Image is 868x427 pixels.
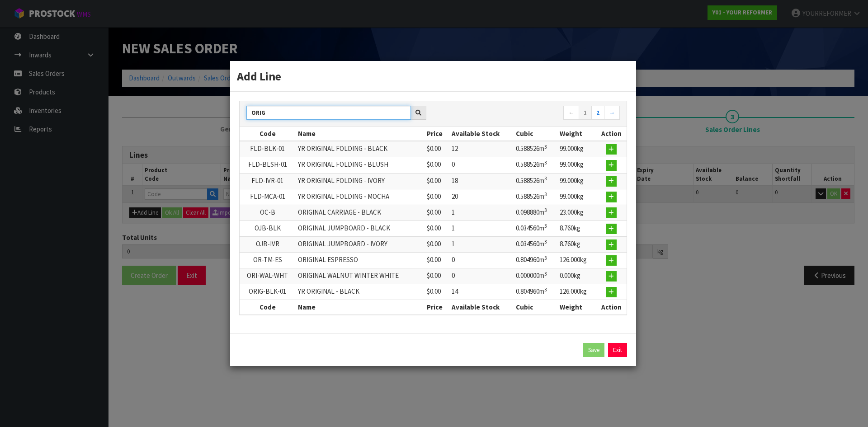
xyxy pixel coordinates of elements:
td: FLD-BLSH-01 [240,157,296,173]
td: 14 [449,284,514,300]
td: FLD-IVR-01 [240,173,296,189]
td: $0.00 [425,284,449,300]
td: ORIGINAL WALNUT WINTER WHITE [296,268,425,284]
td: ORIGINAL JUMPBOARD - IVORY [296,237,425,253]
sup: 3 [544,239,547,245]
td: 0.000kg [557,268,596,284]
td: OJB-BLK [240,221,296,236]
button: Save [583,343,604,357]
td: 0 [449,157,514,173]
td: 99.000kg [557,173,596,189]
td: $0.00 [425,189,449,205]
th: Name [296,300,425,314]
td: 1 [449,205,514,221]
th: Price [425,127,449,141]
td: 0.588526m [514,173,557,189]
a: 2 [591,106,604,120]
td: FLD-BLK-01 [240,141,296,157]
td: 0.098880m [514,205,557,221]
sup: 3 [544,286,547,293]
td: ORIGINAL CARRIAGE - BLACK [296,205,425,221]
td: FLD-MCA-01 [240,189,296,205]
th: Price [425,300,449,314]
a: Exit [608,343,627,357]
td: YR ORIGINAL FOLDING - MOCHA [296,189,425,205]
td: $0.00 [425,253,449,268]
td: $0.00 [425,157,449,173]
sup: 3 [544,223,547,229]
td: 0.804960m [514,284,557,300]
th: Available Stock [449,127,514,141]
th: Weight [557,127,596,141]
td: ORI-WAL-WHT [240,268,296,284]
td: YR ORIGINAL FOLDING - IVORY [296,173,425,189]
sup: 3 [544,255,547,261]
sup: 3 [544,191,547,197]
td: 8.760kg [557,237,596,253]
sup: 3 [544,160,547,166]
h3: Add Line [237,68,629,84]
td: 0.804960m [514,253,557,268]
td: 23.000kg [557,205,596,221]
td: $0.00 [425,268,449,284]
th: Available Stock [449,300,514,314]
td: 99.000kg [557,189,596,205]
td: 0.588526m [514,189,557,205]
td: YR ORIGINAL FOLDING - BLUSH [296,157,425,173]
a: ← [563,106,579,120]
th: Weight [557,300,596,314]
td: 0.588526m [514,141,557,157]
td: ORIGINAL ESPRESSO [296,253,425,268]
th: Cubic [514,300,557,314]
th: Code [240,127,296,141]
th: Cubic [514,127,557,141]
th: Name [296,127,425,141]
td: 99.000kg [557,141,596,157]
sup: 3 [544,144,547,150]
td: YR ORIGINAL FOLDING - BLACK [296,141,425,157]
nav: Page navigation [440,106,620,122]
td: 99.000kg [557,157,596,173]
td: $0.00 [425,221,449,236]
td: OC-B [240,205,296,221]
td: $0.00 [425,141,449,157]
a: 1 [579,106,592,120]
td: OJB-IVR [240,237,296,253]
td: 18 [449,173,514,189]
input: Search products [246,106,411,120]
td: 12 [449,141,514,157]
td: ORIG-BLK-01 [240,284,296,300]
td: 0.034560m [514,237,557,253]
td: YR ORIGINAL - BLACK [296,284,425,300]
td: 1 [449,221,514,236]
sup: 3 [544,271,547,277]
td: OR-TM-ES [240,253,296,268]
sup: 3 [544,175,547,182]
td: 0 [449,253,514,268]
th: Code [240,300,296,314]
td: 1 [449,237,514,253]
td: ORIGINAL JUMPBOARD - BLACK [296,221,425,236]
td: $0.00 [425,237,449,253]
sup: 3 [544,207,547,213]
td: 0.000000m [514,268,557,284]
td: 8.760kg [557,221,596,236]
th: Action [596,127,627,141]
td: $0.00 [425,173,449,189]
td: 0 [449,268,514,284]
td: 20 [449,189,514,205]
th: Action [596,300,627,314]
td: 126.000kg [557,284,596,300]
td: $0.00 [425,205,449,221]
td: 0.588526m [514,157,557,173]
td: 126.000kg [557,253,596,268]
td: 0.034560m [514,221,557,236]
a: → [604,106,620,120]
